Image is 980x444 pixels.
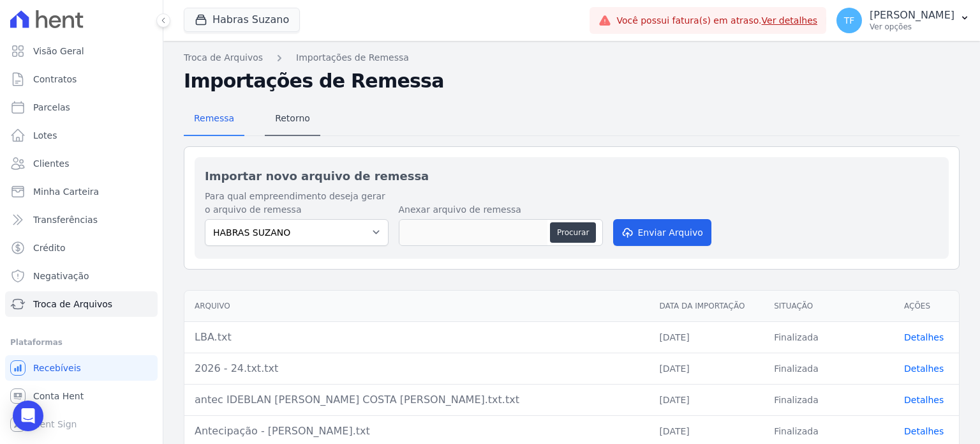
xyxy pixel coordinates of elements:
a: Lotes [5,123,158,148]
a: Conta Hent [5,383,158,409]
h2: Importações de Remessa [184,70,960,93]
a: Crédito [5,235,158,261]
a: Parcelas [5,95,158,120]
a: Ver detalhes [762,15,818,26]
td: [DATE] [649,321,764,353]
span: Você possui fatura(s) em atraso. [616,14,817,27]
nav: Breadcrumb [184,51,960,65]
span: Visão Geral [33,45,84,57]
a: Transferências [5,207,158,233]
h2: Importar novo arquivo de remessa [205,167,939,185]
button: Habras Suzano [184,8,300,32]
div: antec IDEBLAN [PERSON_NAME] COSTA [PERSON_NAME].txt.txt [195,392,639,408]
p: [PERSON_NAME] [870,9,954,22]
a: Retorno [265,103,320,136]
a: Detalhes [904,364,944,374]
span: Recebíveis [33,362,81,374]
button: Procurar [550,222,596,243]
p: Ver opções [870,22,954,32]
span: Remessa [186,105,242,131]
a: Recebíveis [5,355,158,381]
th: Data da Importação [649,291,764,322]
a: Remessa [184,103,244,136]
span: Contratos [33,73,77,86]
a: Detalhes [904,395,944,405]
label: Para qual empreendimento deseja gerar o arquivo de remessa [205,190,389,217]
span: Lotes [33,129,57,142]
a: Troca de Arquivos [184,51,263,65]
td: Finalizada [764,384,894,415]
a: Negativação [5,263,158,289]
td: [DATE] [649,353,764,384]
span: Clientes [33,157,69,170]
div: Antecipação - [PERSON_NAME].txt [195,424,639,439]
span: Parcelas [33,101,70,114]
button: TF [PERSON_NAME] Ver opções [826,3,980,38]
span: Minha Carteira [33,185,99,198]
a: Troca de Arquivos [5,291,158,317]
a: Detalhes [904,332,944,342]
td: Finalizada [764,353,894,384]
th: Arquivo [184,291,649,322]
div: LBA.txt [195,330,639,345]
span: Retorno [267,105,318,131]
a: Contratos [5,66,158,92]
div: 2026 - 24.txt.txt [195,361,639,376]
span: Negativação [33,270,89,282]
div: Open Intercom Messenger [13,401,43,431]
th: Ações [894,291,959,322]
td: Finalizada [764,321,894,353]
a: Detalhes [904,426,944,436]
nav: Tab selector [184,103,320,136]
a: Clientes [5,151,158,176]
a: Visão Geral [5,38,158,64]
span: TF [844,16,855,25]
span: Conta Hent [33,390,84,402]
button: Enviar Arquivo [613,219,711,246]
a: Minha Carteira [5,179,158,204]
span: Troca de Arquivos [33,298,112,310]
span: Transferências [33,213,98,226]
td: [DATE] [649,384,764,415]
a: Importações de Remessa [296,51,409,65]
label: Anexar arquivo de remessa [399,203,603,217]
div: Plataformas [10,335,152,350]
th: Situação [764,291,894,322]
span: Crédito [33,241,66,254]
